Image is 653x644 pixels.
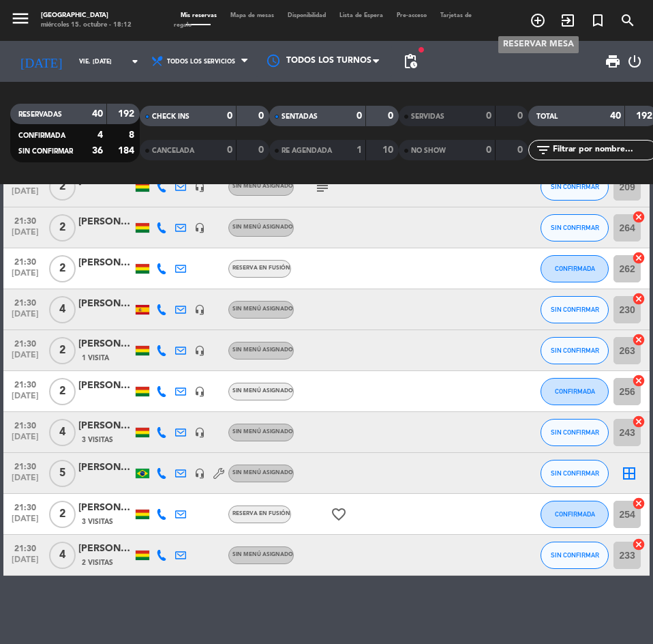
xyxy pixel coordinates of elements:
span: [DATE] [8,310,42,325]
span: 21:30 [8,335,42,351]
i: cancel [632,497,646,510]
strong: 0 [227,145,232,155]
strong: 0 [356,111,362,121]
span: SIN CONFIRMAR [551,551,599,559]
span: Mapa de mesas [224,12,281,18]
span: CHECK INS [152,113,189,120]
span: 2 [49,337,76,364]
span: Sin menú asignado [232,306,293,312]
i: cancel [632,251,646,265]
button: CONFIRMADA [541,255,609,282]
strong: 10 [382,145,396,155]
span: [DATE] [8,351,42,366]
span: RE AGENDADA [282,147,332,154]
strong: 1 [356,145,362,155]
strong: 0 [388,111,396,121]
div: [PERSON_NAME] [78,500,133,516]
span: Tarjetas de regalo [174,12,472,28]
span: SIN CONFIRMAR [551,306,599,313]
span: [DATE] [8,187,42,203]
span: 21:30 [8,540,42,555]
div: LOG OUT [626,41,643,82]
strong: 192 [118,109,137,119]
span: 21:30 [8,212,42,228]
span: Mis reservas [174,12,224,18]
span: Sin menú asignado [232,388,293,394]
span: [DATE] [8,555,42,571]
span: TOTAL [536,113,558,120]
div: [PERSON_NAME] [PERSON_NAME] e [PERSON_NAME] [78,460,133,475]
span: Sin menú asignado [232,224,293,230]
span: CONFIRMADA [555,510,595,518]
strong: 184 [118,146,137,156]
i: headset_mic [194,304,205,315]
span: SIN CONFIRMAR [551,428,599,436]
i: cancel [632,538,646,551]
span: Sin menú asignado [232,347,293,353]
i: menu [10,8,31,29]
button: CONFIRMADA [541,378,609,405]
i: border_all [621,465,637,482]
span: SIN CONFIRMAR [551,347,599,354]
div: [PERSON_NAME] [78,296,133,312]
span: [DATE] [8,473,42,489]
i: cancel [632,415,646,428]
strong: 36 [92,146,103,156]
span: 4 [49,419,76,446]
span: SENTADAS [282,113,318,120]
span: Reserva en Fusión [232,511,290,516]
span: 4 [49,296,76,323]
span: 4 [49,542,76,569]
span: 5 [49,460,76,487]
strong: 0 [227,111,232,121]
span: fiber_manual_record [417,46,425,54]
span: Todos los servicios [167,58,235,65]
button: SIN CONFIRMAR [541,419,609,446]
i: cancel [632,210,646,224]
i: search [620,12,636,29]
button: SIN CONFIRMAR [541,173,609,201]
span: NO SHOW [411,147,446,154]
div: miércoles 15. octubre - 18:12 [41,20,132,30]
strong: 0 [486,145,491,155]
span: 3 Visitas [82,516,113,527]
span: pending_actions [402,53,419,70]
div: [PERSON_NAME] [78,418,133,434]
div: [GEOGRAPHIC_DATA] [41,11,132,20]
span: 2 [49,173,76,201]
span: 21:30 [8,417,42,433]
span: 21:30 [8,294,42,310]
i: headset_mic [194,427,205,438]
span: Sin menú asignado [232,184,293,189]
span: CANCELADA [152,147,194,154]
span: RESERVADAS [18,111,62,118]
span: Lista de Espera [333,12,390,18]
span: SIN CONFIRMAR [551,183,599,190]
span: CONFIRMADA [555,387,595,395]
i: favorite_border [331,506,347,523]
span: [DATE] [8,269,42,284]
span: SERVIDAS [411,113,444,120]
span: 2 [49,255,76,282]
i: headset_mic [194,181,205,192]
span: 1 Visita [82,353,109,364]
i: subject [314,179,331,195]
i: cancel [632,333,646,347]
span: Sin menú asignado [232,470,293,475]
strong: 0 [258,111,267,121]
i: headset_mic [194,222,205,233]
strong: 0 [258,145,267,155]
div: [PERSON_NAME] [78,214,133,230]
i: headset_mic [194,468,205,479]
strong: 8 [129,130,137,140]
button: SIN CONFIRMAR [541,460,609,487]
i: headset_mic [194,345,205,356]
strong: 4 [97,130,103,140]
span: 2 Visitas [82,557,113,568]
button: SIN CONFIRMAR [541,214,609,241]
span: CONFIRMADA [18,132,65,139]
span: print [605,53,621,70]
strong: 0 [486,111,491,121]
span: 21:30 [8,376,42,392]
i: power_settings_new [626,53,643,70]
